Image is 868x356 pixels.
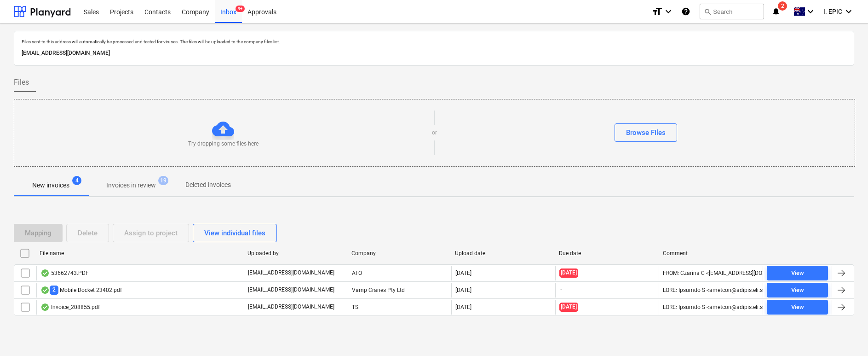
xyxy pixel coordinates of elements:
p: Files sent to this address will automatically be processed and tested for viruses. The files will... [22,39,846,45]
div: View individual files [204,227,265,239]
div: Due date [559,250,655,257]
span: - [559,286,563,294]
button: Browse Files [615,123,677,142]
div: Try dropping some files hereorBrowse Files [14,99,855,167]
button: View [767,300,828,315]
div: Vamp Cranes Pty Ltd [348,283,452,298]
p: or [432,129,437,137]
div: Invoice_208855.pdf [40,303,100,311]
div: [DATE] [455,270,471,276]
div: File name [40,250,240,257]
span: 4 [72,176,81,185]
div: OCR finished [40,303,50,311]
i: format_size [652,6,663,17]
p: [EMAIL_ADDRESS][DOMAIN_NAME] [248,286,334,294]
i: notifications [771,6,781,17]
p: Try dropping some files here [188,140,259,148]
div: View [791,268,804,279]
p: [EMAIL_ADDRESS][DOMAIN_NAME] [248,269,334,277]
div: Company [351,250,448,257]
span: 2 [778,1,787,11]
div: [DATE] [455,287,471,293]
span: search [704,8,711,15]
span: I. EPIC [823,8,842,15]
button: View [767,266,828,280]
div: 53662743.PDF [40,269,89,277]
span: 9+ [236,6,245,12]
p: [EMAIL_ADDRESS][DOMAIN_NAME] [22,48,846,58]
p: Deleted invoices [185,180,231,190]
i: keyboard_arrow_down [805,6,816,17]
div: Browse Files [626,127,666,139]
button: View individual files [193,224,277,242]
p: New invoices [32,181,69,190]
div: OCR finished [40,286,50,294]
div: ATO [348,266,452,280]
div: View [791,285,804,296]
div: Mobile Docket 23402.pdf [40,286,122,294]
i: keyboard_arrow_down [843,6,854,17]
button: Search [700,4,764,19]
p: Invoices in review [106,181,156,190]
i: keyboard_arrow_down [663,6,674,17]
div: Upload date [455,250,552,257]
span: Files [14,77,29,88]
div: Uploaded by [247,250,344,257]
div: TS [348,300,452,315]
div: View [791,302,804,313]
div: [DATE] [455,304,471,310]
span: 19 [158,176,168,185]
span: [DATE] [559,268,578,277]
div: OCR finished [40,269,50,277]
i: Knowledge base [681,6,690,17]
div: Comment [663,250,759,257]
span: 2 [50,286,58,294]
button: View [767,283,828,298]
span: [DATE] [559,303,578,311]
p: [EMAIL_ADDRESS][DOMAIN_NAME] [248,303,334,311]
iframe: Chat Widget [822,312,868,356]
